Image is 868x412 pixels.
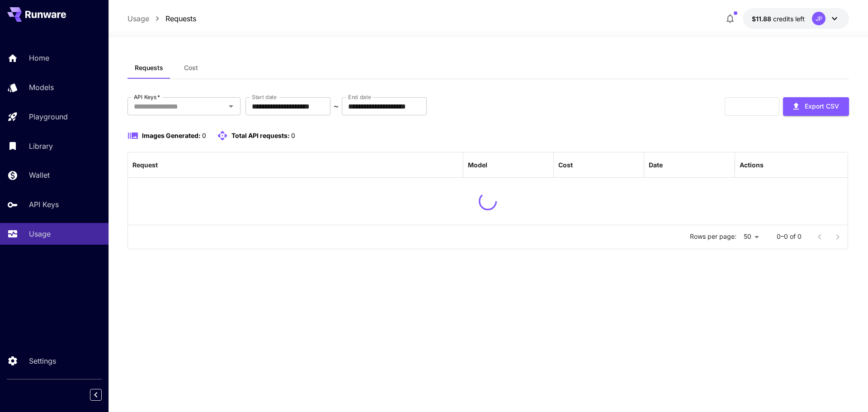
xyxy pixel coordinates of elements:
[225,100,237,113] button: Open
[468,161,487,169] div: Model
[740,230,762,243] div: 50
[202,132,206,139] span: 0
[97,387,108,403] div: Collapse sidebar
[184,64,198,72] span: Cost
[135,64,163,72] span: Requests
[90,389,102,401] button: Collapse sidebar
[29,228,51,239] p: Usage
[29,199,59,210] p: API Keys
[252,93,277,101] label: Start date
[773,15,805,23] span: credits left
[127,13,149,24] a: Usage
[752,14,805,24] div: $11.87922
[777,232,802,241] p: 0–0 of 0
[690,232,736,241] p: Rows per page:
[29,82,54,93] p: Models
[29,170,50,180] p: Wallet
[783,97,849,116] button: Export CSV
[165,13,196,24] a: Requests
[348,93,371,101] label: End date
[132,161,158,169] div: Request
[127,13,196,24] nav: breadcrumb
[29,355,56,366] p: Settings
[743,8,849,29] button: $11.87922JP
[812,12,826,25] div: JP
[558,161,573,169] div: Cost
[134,93,160,101] label: API Keys
[752,15,773,23] span: $11.88
[142,132,201,139] span: Images Generated:
[29,52,49,63] p: Home
[29,111,68,122] p: Playground
[649,161,663,169] div: Date
[291,132,295,139] span: 0
[740,161,764,169] div: Actions
[334,101,339,112] p: ~
[231,132,290,139] span: Total API requests:
[29,141,53,152] p: Library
